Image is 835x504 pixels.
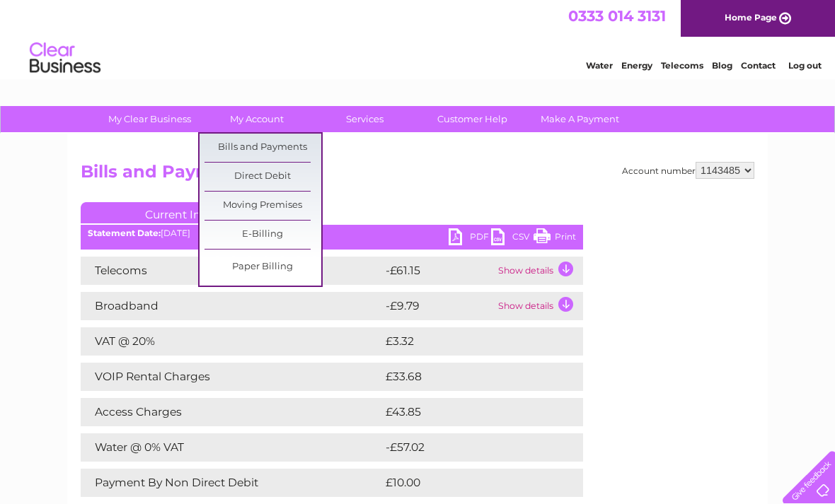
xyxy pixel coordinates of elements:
h2: Bills and Payments [81,162,754,189]
a: Print [534,228,576,249]
a: Make A Payment [522,106,638,132]
td: £33.68 [382,363,555,391]
td: -£9.79 [382,292,495,320]
a: My Account [199,106,316,132]
td: -£61.15 [382,257,495,285]
div: Account number [622,162,754,179]
td: Water @ 0% VAT [81,433,382,462]
td: Show details [495,292,583,320]
a: Telecoms [661,60,703,71]
img: logo.png [29,37,101,80]
a: Blog [712,60,732,71]
td: Show details [495,257,583,285]
td: Access Charges [81,398,382,426]
td: £43.85 [382,398,554,426]
a: Direct Debit [205,163,321,191]
a: Moving Premises [205,192,321,220]
td: £3.32 [382,327,550,356]
td: Telecoms [81,257,382,285]
a: E-Billing [205,221,321,249]
a: My Clear Business [91,106,208,132]
a: Log out [788,60,822,71]
div: Clear Business is a trading name of Verastar Limited (registered in [GEOGRAPHIC_DATA] No. 3667643... [84,8,753,69]
a: Water [586,60,613,71]
td: Payment By Non Direct Debit [81,469,382,497]
b: Statement Date: [88,228,161,238]
a: 0333 014 3131 [568,7,666,25]
td: Broadband [81,292,382,320]
td: VOIP Rental Charges [81,363,382,391]
a: CSV [491,228,534,249]
a: Customer Help [414,106,531,132]
div: [DATE] [81,228,583,238]
a: PDF [449,228,491,249]
td: VAT @ 20% [81,327,382,356]
a: Services [306,106,423,132]
td: -£57.02 [382,433,556,462]
a: Contact [741,60,776,71]
a: Energy [621,60,652,71]
a: Paper Billing [205,253,321,281]
td: £10.00 [382,469,554,497]
a: Bills and Payments [205,134,321,162]
a: Current Invoice [81,202,293,223]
